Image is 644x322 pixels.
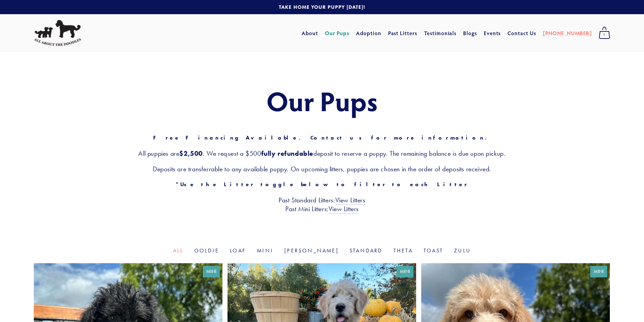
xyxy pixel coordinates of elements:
[153,134,491,141] strong: Free Financing Available. Contact us for more information.
[173,247,184,254] a: All
[302,27,318,39] a: About
[356,27,381,39] a: Adoption
[34,165,610,173] h3: Deposits are transferrable to any available puppy. On upcoming litters, puppies are chosen in the...
[424,247,443,254] a: Toast
[325,27,350,39] a: Our Pups
[34,86,610,116] h1: Our Pups
[350,247,383,254] a: Standard
[463,27,477,39] a: Blogs
[34,196,610,213] h3: Past Standard Litters: Past Mini Litters:
[393,247,413,254] a: Theta
[424,27,457,39] a: Testimonials
[599,30,610,39] span: 0
[595,25,614,42] a: 0 items in cart
[284,247,339,254] a: [PERSON_NAME]
[507,27,536,39] a: Contact Us
[194,247,219,254] a: Goldie
[543,27,592,39] a: [PHONE_NUMBER]
[329,205,359,214] a: View Litters
[179,149,203,157] strong: $2,500
[388,29,418,36] a: Past Litters
[257,247,273,254] a: Mini
[175,181,469,188] strong: *Use the Litter toggle below to filter to each Litter
[230,247,246,254] a: Loaf
[484,27,501,39] a: Events
[34,149,610,158] h3: All puppies are . We request a $500 deposit to reserve a puppy. The remaining balance is due upon...
[335,196,365,205] a: View Litters
[261,149,314,157] strong: fully refundable
[34,20,81,46] img: All About The Doodles
[454,247,471,254] a: Zulu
